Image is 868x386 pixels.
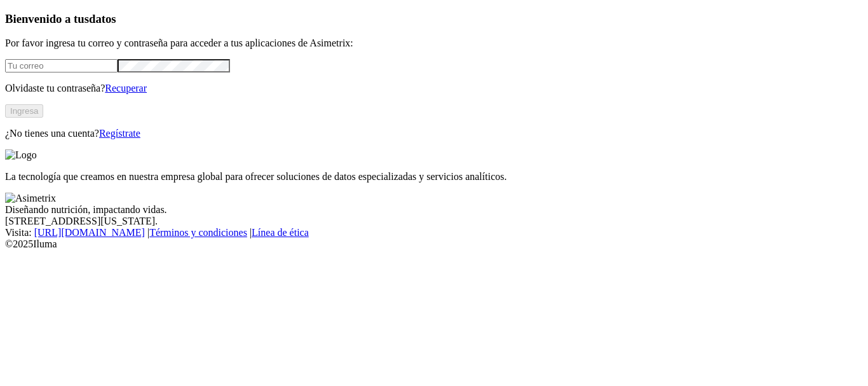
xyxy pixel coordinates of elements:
a: Términos y condiciones [149,227,247,238]
a: [URL][DOMAIN_NAME] [34,227,145,238]
div: Diseñando nutrición, impactando vidas. [5,204,863,216]
button: Ingresa [5,104,43,118]
a: Regístrate [99,128,140,139]
div: Visita : | | [5,227,863,238]
h3: Bienvenido a tus [5,12,863,26]
input: Tu correo [5,59,118,72]
a: Recuperar [105,83,147,93]
p: Por favor ingresa tu correo y contraseña para acceder a tus aplicaciones de Asimetrix: [5,38,863,49]
p: La tecnología que creamos en nuestra empresa global para ofrecer soluciones de datos especializad... [5,171,863,183]
div: © 2025 Iluma [5,238,863,250]
a: Línea de ética [252,227,309,238]
img: Logo [5,149,37,161]
p: Olvidaste tu contraseña? [5,83,863,94]
span: datos [89,12,116,25]
p: ¿No tienes una cuenta? [5,128,863,139]
div: [STREET_ADDRESS][US_STATE]. [5,216,863,227]
img: Asimetrix [5,193,56,204]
